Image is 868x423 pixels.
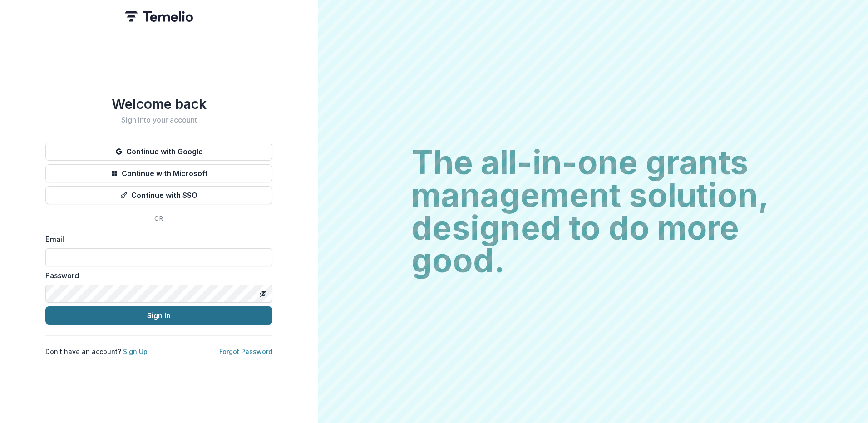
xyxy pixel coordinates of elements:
button: Continue with SSO [45,186,272,204]
button: Sign In [45,306,272,325]
h2: Sign into your account [45,116,272,124]
label: Email [45,234,267,245]
label: Password [45,270,267,281]
a: Sign Up [123,348,148,355]
button: Continue with Microsoft [45,164,272,182]
button: Toggle password visibility [256,286,271,301]
img: Temelio [125,11,193,22]
a: Forgot Password [219,348,272,355]
h1: Welcome back [45,96,272,112]
p: Don't have an account? [45,347,148,356]
button: Continue with Google [45,143,272,161]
